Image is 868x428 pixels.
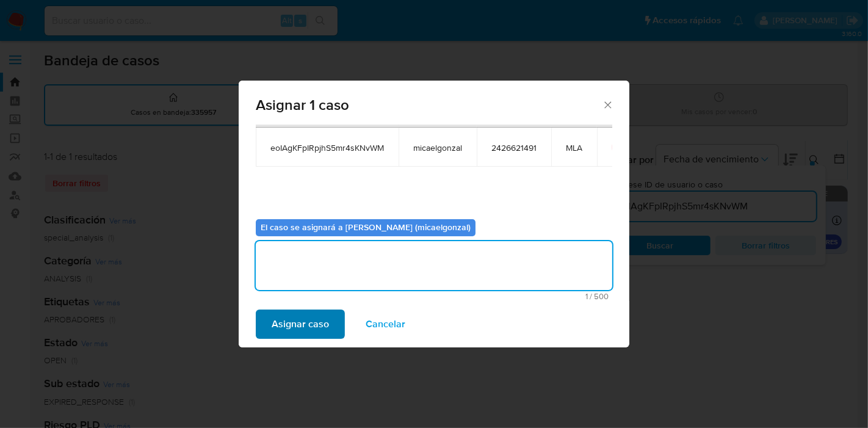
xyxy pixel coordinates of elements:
[413,142,462,153] span: micaelgonzal
[350,310,421,339] button: Cancelar
[261,221,471,233] b: El caso se asignará a [PERSON_NAME] (micaelgonzal)
[366,311,405,338] span: Cancelar
[239,81,629,347] div: assign-modal
[602,99,613,110] button: Cerrar ventana
[491,142,537,153] span: 2426621491
[612,140,626,154] button: icon-button
[270,142,384,153] span: eoIAgKFpIRpjhS5mr4sKNvWM
[272,311,329,338] span: Asignar caso
[256,98,602,112] span: Asignar 1 caso
[256,310,345,339] button: Asignar caso
[566,142,582,153] span: MLA
[259,292,609,300] span: Máximo 500 caracteres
